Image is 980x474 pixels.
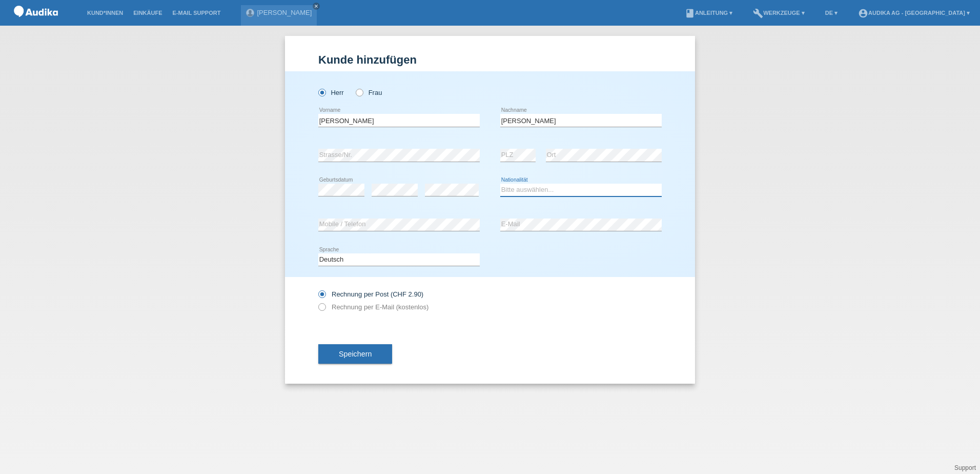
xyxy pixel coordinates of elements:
[748,10,810,16] a: buildWerkzeuge ▾
[82,10,128,16] a: Kund*innen
[685,8,695,18] i: book
[314,4,319,9] i: close
[680,10,738,16] a: bookAnleitung ▾
[753,8,763,18] i: build
[339,350,372,358] span: Speichern
[128,10,167,16] a: Einkäufe
[318,303,428,311] label: Rechnung per E-Mail (kostenlos)
[318,53,662,66] h1: Kunde hinzufügen
[356,89,362,95] input: Frau
[313,3,320,10] a: close
[168,10,226,16] a: E-Mail Support
[318,290,325,303] input: Rechnung per Post (CHF 2.90)
[318,303,325,316] input: Rechnung per E-Mail (kostenlos)
[10,20,62,28] a: POS — MF Group
[318,290,423,298] label: Rechnung per Post (CHF 2.90)
[853,10,975,16] a: account_circleAudika AG - [GEOGRAPHIC_DATA] ▾
[318,344,392,364] button: Speichern
[858,8,868,18] i: account_circle
[820,10,843,16] a: DE ▾
[257,9,312,16] a: [PERSON_NAME]
[954,464,976,471] a: Support
[356,89,382,96] label: Frau
[318,89,325,95] input: Herr
[318,89,344,96] label: Herr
